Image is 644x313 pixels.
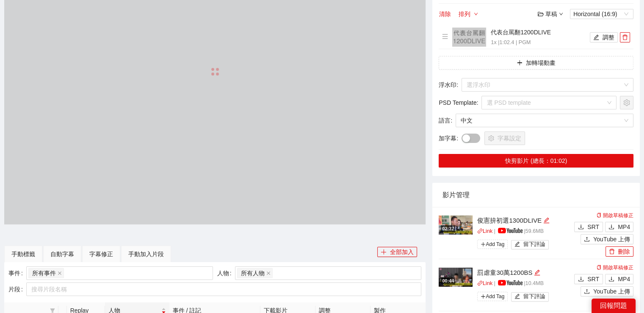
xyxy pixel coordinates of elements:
[514,293,520,300] span: edit
[498,280,522,285] img: yt_logo_rgb_light.a676ea31.png
[477,279,572,288] p: | | 10.4 MB
[477,228,483,234] span: link
[580,286,633,296] button: uploadYouTube 上傳
[477,240,508,249] span: Add Tag
[591,299,636,313] div: 回報問題
[597,265,602,270] span: copy
[477,228,492,234] a: linkLink
[442,183,630,207] div: 影片管理
[517,60,522,67] span: plus
[50,308,55,313] span: filter
[511,240,549,249] button: edit留下評論
[8,266,26,280] label: 事件
[620,32,630,42] button: delete
[534,268,540,278] div: 編輯
[573,9,630,19] span: Horizontal (16:9)
[491,39,588,47] p: 1x | 1:02.4 | PGM
[381,249,387,256] span: plus
[439,215,473,235] img: 3ce3de6a-4abf-4cb6-a859-45ab64f629f5.jpg
[597,212,633,218] a: 開啟草稿修正
[491,28,588,37] h4: 代表台罵翻1200DLIVE
[587,274,599,284] span: SRT
[511,292,549,302] button: edit留下評論
[605,222,633,232] button: downloadMP4
[481,242,486,247] span: plus
[593,34,599,41] span: edit
[477,292,508,301] span: Add Tag
[441,225,455,232] div: 02:37
[608,224,614,231] span: download
[217,266,235,280] label: 人物
[593,235,630,244] span: YouTube 上傳
[474,12,478,17] span: down
[439,80,458,89] span: 浮水印 :
[439,134,458,143] span: 加字幕 :
[584,236,590,243] span: upload
[593,287,630,296] span: YouTube 上傳
[461,114,628,127] span: 中文
[590,32,618,42] button: edit調整
[11,249,35,259] div: 手動標籤
[439,9,451,19] button: 清除
[439,98,478,107] span: PSD Template :
[597,265,633,271] a: 開啟草稿修正
[574,222,603,232] button: downloadSRT
[618,274,630,284] span: MP4
[584,288,590,295] span: upload
[578,276,584,283] span: download
[498,228,522,233] img: yt_logo_rgb_light.a676ea31.png
[587,222,599,232] span: SRT
[609,249,615,255] span: delete
[241,268,265,278] span: 所有人物
[32,268,56,278] span: 所有事件
[620,34,630,40] span: delete
[439,116,452,125] span: 語言 :
[442,34,448,39] span: menu
[89,249,113,259] div: 字幕修正
[477,268,572,278] div: 罰虐童30萬1200BS
[477,215,572,226] div: 俊憲拚初選1300DLIVE
[439,268,473,287] img: 54f67fa4-40a3-492d-a473-eb9663697733.jpg
[618,222,630,232] span: MP4
[441,277,455,285] div: 00:44
[477,280,483,286] span: link
[48,308,57,313] span: filter
[477,227,572,236] p: | | 59.6 MB
[543,217,550,224] span: edit
[452,28,486,47] img: 160x90.png
[538,9,563,19] div: 草稿
[266,271,271,275] span: close
[580,234,633,244] button: uploadYouTube 上傳
[543,215,550,226] div: 編輯
[128,249,164,259] div: 手動加入片段
[8,282,26,296] label: 片段
[458,9,478,19] button: 排列down
[58,271,62,275] span: close
[605,246,633,257] button: delete刪除
[620,96,633,109] button: setting
[534,269,540,276] span: edit
[439,56,633,70] button: plus加轉場動畫
[559,12,563,16] span: down
[477,280,492,286] a: linkLink
[514,241,520,248] span: edit
[605,274,633,284] button: downloadMP4
[574,274,603,284] button: downloadSRT
[578,224,584,231] span: download
[538,11,544,17] span: folder-open
[484,131,525,145] button: setting字幕設定
[50,249,74,259] div: 自動字幕
[597,213,602,218] span: copy
[481,294,486,299] span: plus
[608,276,614,283] span: download
[377,247,417,257] button: plus全部加入
[439,154,633,168] button: 快剪影片 (總長：01:02)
